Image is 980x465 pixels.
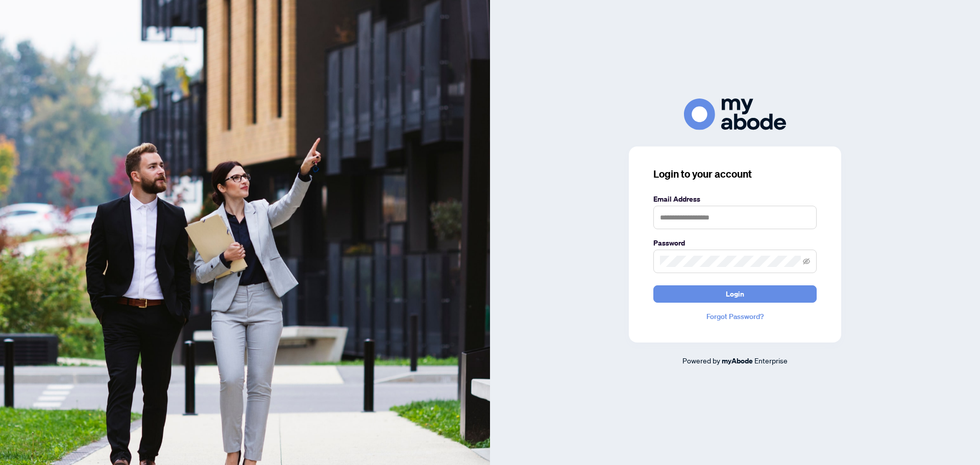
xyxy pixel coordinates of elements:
[653,285,817,303] button: Login
[653,193,817,205] label: Email Address
[684,99,786,130] img: ma-logo
[726,286,744,302] span: Login
[803,258,810,265] span: eye-invisible
[682,356,720,365] span: Powered by
[653,167,817,181] h3: Login to your account
[754,356,788,365] span: Enterprise
[653,237,817,249] label: Password
[722,355,753,366] a: myAbode
[653,311,817,322] a: Forgot Password?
